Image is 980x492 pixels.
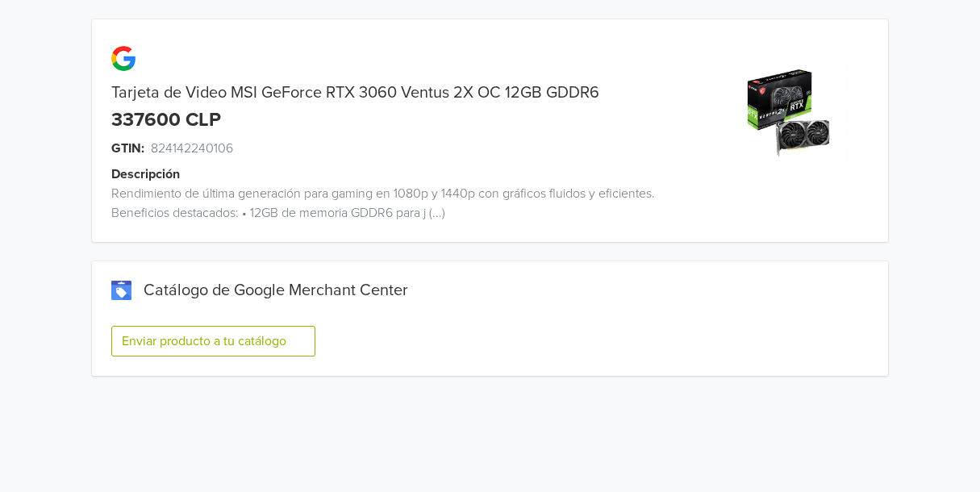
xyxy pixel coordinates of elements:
div: Descripción [111,165,709,184]
span: 824142240106 [151,139,233,158]
span: GTIN: [111,139,144,158]
button: Enviar producto a tu catálogo [111,326,315,356]
div: Tarjeta de Video MSI GeForce RTX 3060 Ventus 2X OC 12GB GDDR6 [92,83,690,102]
div: Catálogo de Google Merchant Center [111,281,869,300]
div: Rendimiento de última generación para gaming en 1080p y 1440p con gráficos fluidos y eficientes. ... [92,184,690,223]
div: 337600 CLP [111,109,221,132]
img: product_image [728,52,849,173]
